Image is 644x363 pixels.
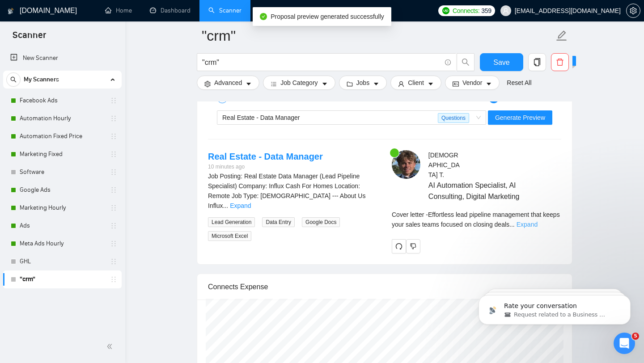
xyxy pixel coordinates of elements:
[481,6,491,16] span: 359
[509,221,515,228] span: ...
[486,80,492,87] span: caret-down
[5,29,53,47] span: Scanner
[408,78,424,88] span: Client
[7,76,20,83] span: search
[110,169,117,176] span: holder
[556,30,568,42] span: edit
[10,49,114,67] a: New Scanner
[110,115,117,122] span: holder
[110,240,117,247] span: holder
[20,217,105,235] a: Ads
[392,210,561,229] div: Remember that the client will see only the first two lines of your cover letter.
[223,202,228,209] span: ...
[495,113,545,122] span: Generate Preview
[271,13,384,20] span: Proposal preview generated successfully
[438,113,469,123] span: Questions
[398,80,404,87] span: user
[551,53,569,71] button: delete
[106,342,115,351] span: double-left
[428,80,434,87] span: caret-down
[208,7,241,14] a: searchScanner
[208,171,377,211] div: Job Posting: Real Estate Data Manager (Lead Pipeline Specialist) Company: Influx Cash For Homes L...
[392,150,420,179] img: c1T5yAqclrbpibwgNVMISWp4svOtv6PrquoLnDsDeNAAlDEtRTOEbGn7R_gjD-Rqss
[20,92,105,110] a: Facebook Ads
[222,114,300,121] span: Real Estate - Data Manager
[208,231,251,241] span: Microsoft Excel
[20,235,105,253] a: Meta Ads Hourly
[6,72,21,87] button: search
[445,76,500,90] button: idcardVendorcaret-down
[356,78,370,88] span: Jobs
[632,333,639,340] span: 5
[246,80,252,87] span: caret-down
[428,152,460,178] span: [DEMOGRAPHIC_DATA] T .
[457,58,474,66] span: search
[105,7,132,14] a: homeHome
[197,76,259,90] button: settingAdvancedcaret-down
[110,151,117,158] span: holder
[20,199,105,217] a: Marketing Hourly
[3,71,122,288] li: My Scanners
[208,274,561,300] div: Connects Expense
[528,53,546,71] button: copy
[271,80,277,87] span: bars
[493,57,509,68] span: Save
[24,71,59,89] span: My Scanners
[339,76,387,90] button: folderJobscaret-down
[517,221,538,228] a: Expand
[462,78,482,88] span: Vendor
[406,239,420,253] button: dislike
[202,57,441,68] input: Search Freelance Jobs...
[3,49,122,67] li: New Scanner
[442,7,449,14] img: upwork-logo.png
[445,59,451,65] span: info-circle
[20,253,105,270] a: GHL
[20,145,105,163] a: Marketing Fixed
[150,7,191,14] a: dashboardDashboard
[110,97,117,104] span: holder
[230,202,251,209] a: Expand
[263,76,335,90] button: barsJob Categorycaret-down
[202,25,554,47] input: Scanner name...
[110,204,117,211] span: holder
[347,80,353,87] span: folder
[260,13,267,20] span: check-circle
[614,333,635,354] iframe: Intercom live chat
[110,186,117,194] span: holder
[392,211,560,228] span: Cover letter - Effortless lead pipeline management that keeps your sales teams focused on closing...
[110,133,117,140] span: holder
[627,7,640,14] span: setting
[110,258,117,265] span: holder
[626,4,640,18] button: setting
[529,58,546,66] span: copy
[392,243,406,250] span: redo
[208,152,323,161] a: Real Estate - Data Manager
[302,217,340,227] span: Google Docs
[457,53,475,71] button: search
[480,53,523,71] button: Save
[453,6,479,16] span: Connects:
[204,80,211,87] span: setting
[20,163,105,181] a: Software
[465,276,644,339] iframe: Intercom notifications message
[208,173,365,209] span: Job Posting: Real Estate Data Manager (Lead Pipeline Specialist) Company: Influx Cash For Homes L...
[551,58,568,66] span: delete
[262,217,295,227] span: Data Entry
[110,222,117,229] span: holder
[208,163,323,171] div: 10 minutes ago
[453,80,459,87] span: idcard
[390,76,441,90] button: userClientcaret-down
[428,180,535,202] span: AI Automation Specialist, AI Consulting, Digital Marketing
[20,127,105,145] a: Automation Fixed Price
[280,78,318,88] span: Job Category
[8,4,14,18] img: logo
[503,8,509,14] span: user
[507,78,531,88] a: Reset All
[20,181,105,199] a: Google Ads
[373,80,379,87] span: caret-down
[208,217,255,227] span: Lead Generation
